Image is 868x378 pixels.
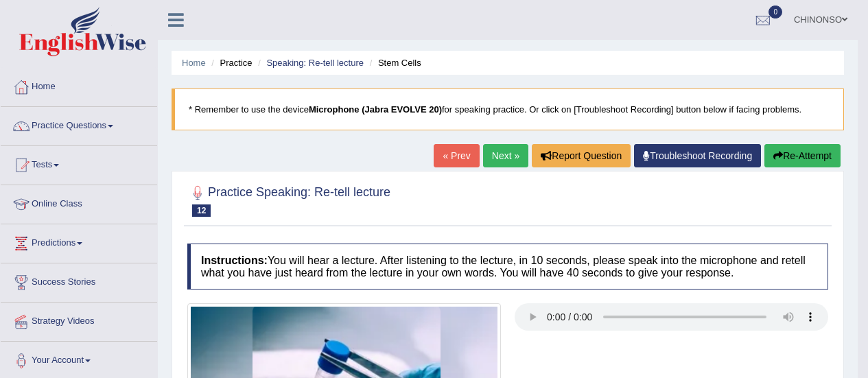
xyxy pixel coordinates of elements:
[1,342,157,376] a: Your Account
[634,144,761,167] a: Troubleshoot Recording
[532,144,631,167] button: Report Question
[208,56,252,69] li: Practice
[483,144,528,167] a: Next »
[187,182,390,217] h2: Practice Speaking: Re-tell lecture
[1,224,157,259] a: Predictions
[266,58,364,68] a: Speaking: Re-tell lecture
[366,56,421,69] li: Stem Cells
[1,263,157,298] a: Success Stories
[182,58,206,68] a: Home
[1,107,157,141] a: Practice Questions
[764,144,841,167] button: Re-Attempt
[1,68,157,102] a: Home
[192,204,211,217] span: 12
[201,255,268,266] b: Instructions:
[1,146,157,180] a: Tests
[769,5,782,19] span: 0
[434,144,479,167] a: « Prev
[309,104,442,115] b: Microphone (Jabra EVOLVE 20)
[1,185,157,220] a: Online Class
[1,303,157,337] a: Strategy Videos
[187,244,828,290] h4: You will hear a lecture. After listening to the lecture, in 10 seconds, please speak into the mic...
[172,88,844,130] blockquote: * Remember to use the device for speaking practice. Or click on [Troubleshoot Recording] button b...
